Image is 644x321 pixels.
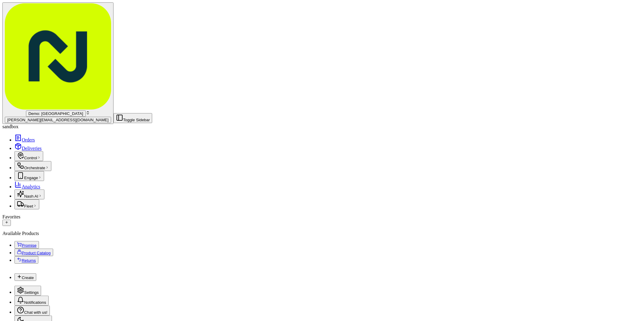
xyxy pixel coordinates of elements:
[14,199,39,209] button: Fleet
[123,118,150,122] span: Toggle Sidebar
[19,94,49,98] span: [PERSON_NAME]
[14,273,36,281] button: Create
[94,77,110,84] button: See all
[22,243,37,248] span: Promise
[6,104,16,114] img: Grace Nketiah
[27,64,83,68] div: We're available if you need us!
[114,113,152,123] button: Toggle Sidebar
[51,135,56,140] div: 💻
[12,110,17,115] img: 1736555255976-a54dd68f-1ca7-489b-9aae-adbdc363a1c4
[14,137,35,142] a: Orders
[22,258,36,263] span: Returns
[7,118,109,122] span: [PERSON_NAME][EMAIL_ADDRESS][DOMAIN_NAME]
[14,189,44,199] button: Nash AI
[50,94,52,98] span: •
[6,24,110,34] p: Welcome 👋
[57,135,97,141] span: API Documentation
[5,117,111,123] button: [PERSON_NAME][EMAIL_ADDRESS][DOMAIN_NAME]
[6,88,16,97] img: Frederick Szydlowski
[53,94,66,98] span: [DATE]
[24,204,33,208] span: Fleet
[14,296,49,306] button: Notifications
[27,58,99,64] div: Start new chat
[17,251,51,255] a: Product Catalog
[24,166,45,170] span: Orchestrate
[14,249,53,256] button: Product Catalog
[6,58,17,68] img: 1736555255976-a54dd68f-1ca7-489b-9aae-adbdc363a1c4
[14,256,38,264] button: Returns
[4,132,49,143] a: 📗Knowledge Base
[16,39,109,45] input: Got a question? Start typing here...
[24,290,39,295] span: Settings
[103,59,110,67] button: Start new chat
[14,146,42,151] a: Deliveries
[26,110,86,117] button: Demo: [GEOGRAPHIC_DATA]
[14,171,44,181] button: Engage
[19,110,49,115] span: [PERSON_NAME]
[6,6,18,18] img: Nash
[22,146,42,151] span: Deliveries
[14,306,50,316] button: Chat with us!
[14,151,43,161] button: Control
[24,194,38,199] span: Nash AI
[24,310,47,315] span: Chat with us!
[22,184,40,189] span: Analytics
[49,132,99,143] a: 💻API Documentation
[14,184,40,189] a: Analytics
[12,135,46,141] span: Knowledge Base
[17,258,36,263] a: Returns
[24,176,38,180] span: Engage
[28,111,83,116] span: Demo: [GEOGRAPHIC_DATA]
[6,78,40,83] div: Past conversations
[2,124,642,129] div: sandbox
[2,214,642,220] div: Favorites
[2,2,114,124] button: Demo: [GEOGRAPHIC_DATA][PERSON_NAME][EMAIL_ADDRESS][DOMAIN_NAME]
[13,58,24,68] img: 4920774857489_3d7f54699973ba98c624_72.jpg
[22,275,34,280] span: Create
[60,150,73,154] span: Pylon
[2,231,642,236] div: Available Products
[53,110,66,115] span: [DATE]
[24,300,46,305] span: Notifications
[14,286,41,296] button: Settings
[14,161,51,171] button: Orchestrate
[14,241,39,249] button: Promise
[6,135,11,140] div: 📗
[43,149,73,154] a: Powered byPylon
[24,156,37,160] span: Control
[22,137,35,142] span: Orders
[50,110,52,115] span: •
[17,243,37,248] a: Promise
[22,251,51,255] span: Product Catalog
